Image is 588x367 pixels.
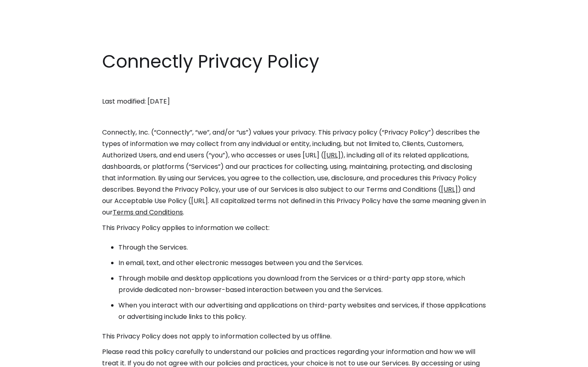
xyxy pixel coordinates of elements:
[118,273,486,296] li: Through mobile and desktop applications you download from the Services or a third-party app store...
[16,353,49,364] ul: Language list
[118,257,486,269] li: In email, text, and other electronic messages between you and the Services.
[102,80,486,92] p: ‍
[118,300,486,323] li: When you interact with our advertising and applications on third-party websites and services, if ...
[102,331,486,342] p: This Privacy Policy does not apply to information collected by us offline.
[441,185,458,194] a: [URL]
[102,49,486,74] h1: Connectly Privacy Policy
[102,111,486,123] p: ‍
[324,150,341,160] a: [URL]
[8,352,49,364] aside: Language selected: English
[102,222,486,234] p: This Privacy Policy applies to information we collect:
[102,127,486,218] p: Connectly, Inc. (“Connectly”, “we”, and/or “us”) values your privacy. This privacy policy (“Priva...
[102,96,486,107] p: Last modified: [DATE]
[113,208,183,217] a: Terms and Conditions
[118,242,486,253] li: Through the Services.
